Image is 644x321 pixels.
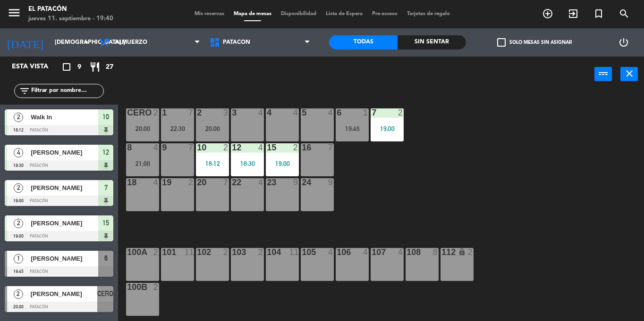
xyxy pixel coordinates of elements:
[267,248,267,256] div: 104
[328,178,334,187] div: 9
[14,148,23,157] span: 4
[497,38,506,47] span: check_box_outline_blank
[28,14,113,24] div: jueves 11. septiembre - 19:40
[289,248,299,256] div: 11
[102,217,109,229] span: 15
[402,11,455,16] span: Tarjetas de regalo
[153,248,159,256] div: 2
[126,125,159,132] div: 20:00
[31,183,98,193] span: [PERSON_NAME]
[14,113,23,122] span: 2
[293,178,299,187] div: 9
[197,178,197,187] div: 20
[127,248,127,256] div: 100a
[433,248,439,256] div: 8
[468,248,474,256] div: 2
[153,108,159,117] div: 2
[620,67,638,81] button: close
[188,108,194,117] div: 7
[328,143,334,152] div: 7
[197,108,197,117] div: 2
[223,248,229,256] div: 2
[161,125,194,132] div: 22:30
[127,108,127,117] div: CERO
[104,182,108,193] span: 7
[115,39,147,46] span: Almuerzo
[618,37,629,48] i: power_settings_new
[624,68,635,79] i: close
[19,85,30,97] i: filter_list
[593,8,604,19] i: turned_in_not
[188,143,194,152] div: 7
[197,248,197,256] div: 102
[372,108,372,117] div: 7
[5,61,68,73] div: Esta vista
[31,112,98,122] span: Walk In
[153,283,159,291] div: 2
[267,178,267,187] div: 23
[258,248,264,256] div: 2
[231,160,264,167] div: 18:30
[223,108,229,117] div: 3
[190,11,229,16] span: Mis reservas
[97,288,113,299] span: CERO
[568,8,579,19] i: exit_to_app
[126,160,159,167] div: 21:00
[258,108,264,117] div: 4
[293,143,299,152] div: 2
[153,143,159,152] div: 4
[594,67,612,81] button: power_input
[258,143,264,152] div: 4
[441,248,442,256] div: 112
[31,289,97,299] span: [PERSON_NAME]
[293,108,299,117] div: 4
[458,248,466,256] i: lock
[61,61,72,73] i: crop_square
[372,248,372,256] div: 107
[497,38,572,47] label: Solo mesas sin asignar
[398,35,466,49] div: Sin sentar
[30,86,103,96] input: Filtrar por nombre...
[337,108,337,117] div: 6
[329,35,398,49] div: Todas
[14,219,23,228] span: 2
[104,253,108,264] span: 6
[398,248,404,256] div: 4
[371,125,404,132] div: 19:00
[28,5,113,14] div: El Patacón
[266,160,299,167] div: 19:00
[127,178,127,187] div: 18
[14,183,23,193] span: 2
[223,178,229,187] div: 7
[31,148,98,157] span: [PERSON_NAME]
[89,61,101,73] i: restaurant
[223,39,250,46] span: Patacón
[363,108,369,117] div: 1
[398,108,404,117] div: 2
[7,6,21,20] i: menu
[363,248,369,256] div: 4
[328,108,334,117] div: 4
[229,11,276,16] span: Mapa de mesas
[367,11,402,16] span: Pre-acceso
[188,178,194,187] div: 2
[321,11,367,16] span: Lista de Espera
[336,125,369,132] div: 19:45
[14,289,23,299] span: 2
[153,178,159,187] div: 4
[106,62,113,73] span: 27
[127,283,127,291] div: 100b
[276,11,321,16] span: Disponibilidad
